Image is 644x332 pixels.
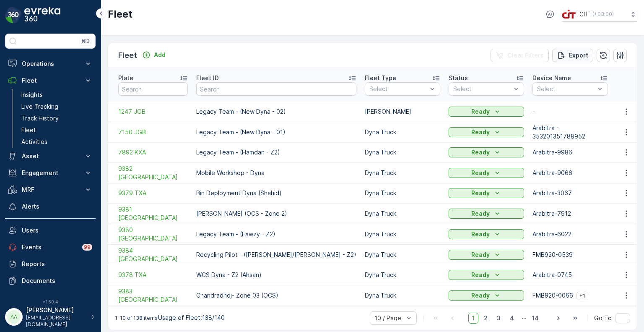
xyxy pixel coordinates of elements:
[5,299,96,304] span: v 1.50.4
[480,313,491,324] span: 2
[507,51,544,60] p: Clear Filters
[5,72,96,89] button: Fleet
[449,229,524,239] button: Ready
[471,271,490,279] p: Ready
[552,49,593,62] button: Export
[196,148,356,157] p: Legacy Team - (Hamdan - Z2)
[532,74,571,82] p: Device Name
[22,60,79,68] p: Operations
[453,85,511,93] p: Select
[154,51,166,59] p: Add
[22,243,77,251] p: Events
[81,38,90,44] p: ⌘B
[21,102,58,111] p: Live Tracking
[365,209,440,218] p: Dyna Truck
[471,107,490,116] p: Ready
[196,128,356,136] p: Legacy Team - (New Dyna - 01)
[592,11,614,18] p: ( +03:00 )
[522,313,527,324] p: ...
[118,271,188,279] a: 9378 TXA
[118,148,188,157] a: 7892 KXA
[449,147,524,157] button: Ready
[118,287,188,304] a: 9383 TXA
[5,198,96,215] a: Alerts
[21,138,47,146] p: Activities
[562,10,576,19] img: cit-logo_pOk6rL0.png
[22,76,79,85] p: Fleet
[5,306,96,328] button: AA[PERSON_NAME][EMAIL_ADDRESS][DOMAIN_NAME]
[118,165,188,181] a: 9382 TXA
[449,250,524,260] button: Ready
[196,189,356,197] p: Bin Deployment Dyna (Shahid)
[537,85,595,93] p: Select
[532,230,571,238] p: Arabitra-6022
[365,107,440,116] p: [PERSON_NAME]
[365,230,440,238] p: Dyna Truck
[22,226,92,235] p: Users
[5,165,96,181] button: Engagement
[118,82,188,96] input: Search
[532,169,572,177] p: Arabitra-9066
[449,188,524,198] button: Ready
[18,101,96,112] a: Live Tracking
[5,222,96,239] a: Users
[471,128,490,136] p: Ready
[532,251,573,259] p: FMB920-0539
[118,246,188,263] a: 9384 TXA
[24,7,60,24] img: logo_dark-DEwI_e13.png
[365,189,440,197] p: Dyna Truck
[493,313,504,324] span: 3
[22,260,92,268] p: Reports
[22,202,92,211] p: Alerts
[196,82,356,96] input: Search
[118,205,188,222] a: 9381 TXA
[532,189,572,197] p: Arabitra-3067
[22,186,79,194] p: MRF
[471,251,490,259] p: Ready
[532,148,572,157] p: Arabitra-9986
[108,8,132,21] p: Fleet
[532,291,573,300] p: FMB920-0066
[196,271,356,279] p: WCS Dyna - Z2 (Ahsan)
[26,306,86,314] p: [PERSON_NAME]
[139,50,169,60] button: Add
[22,277,92,285] p: Documents
[118,226,188,243] a: 9380 TXA
[18,136,96,148] a: Activities
[115,315,158,322] p: 1-10 of 138 items
[5,181,96,198] button: MRF
[118,226,188,243] span: 9380 [GEOGRAPHIC_DATA]
[21,91,43,99] p: Insights
[5,256,96,272] a: Reports
[365,148,440,157] p: Dyna Truck
[471,291,490,300] p: Ready
[562,7,637,22] button: CIT(+03:00)
[569,51,588,60] p: Export
[579,10,589,18] p: CIT
[5,239,96,256] a: Events99
[196,107,356,116] p: Legacy Team - (New Dyna - 02)
[18,89,96,101] a: Insights
[21,114,59,123] p: Track History
[118,287,188,304] span: 9383 [GEOGRAPHIC_DATA]
[5,272,96,289] a: Documents
[532,124,608,141] p: Arabitra - 353201351788952
[365,251,440,259] p: Dyna Truck
[528,313,543,324] span: 14
[532,209,571,218] p: Arabitra-7912
[5,148,96,165] button: Asset
[5,55,96,72] button: Operations
[18,112,96,124] a: Track History
[579,293,585,299] span: +1
[365,169,440,177] p: Dyna Truck
[118,107,188,116] span: 1247 JGB
[449,168,524,178] button: Ready
[118,165,188,181] span: 9382 [GEOGRAPHIC_DATA]
[118,74,133,82] p: Plate
[118,189,188,197] a: 9379 TXA
[471,230,490,238] p: Ready
[196,230,356,238] p: Legacy Team - (Fawzy - Z2)
[471,148,490,157] p: Ready
[449,290,524,301] button: Ready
